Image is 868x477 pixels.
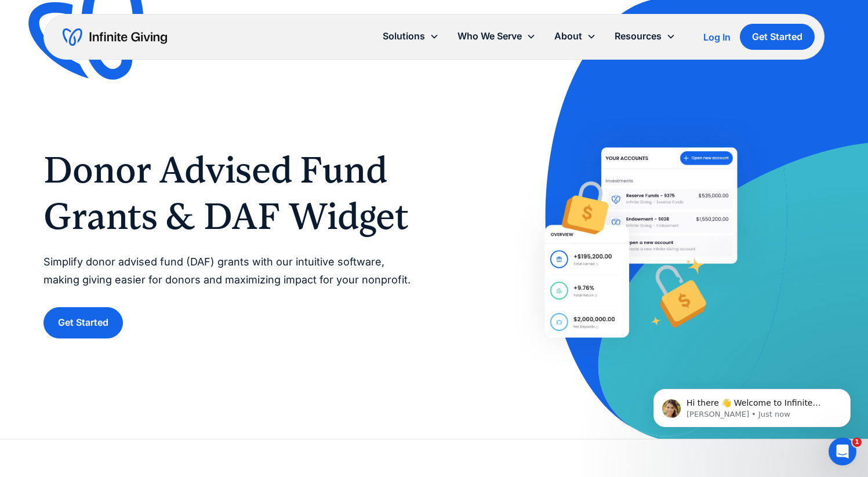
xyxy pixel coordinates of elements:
[554,28,582,44] div: About
[43,147,411,239] h1: Donor Advised Fund Grants & DAF Widget
[615,28,662,44] div: Resources
[829,438,856,465] iframe: Intercom live chat
[740,24,815,50] a: Get Started
[457,28,522,44] div: Who We Serve
[383,28,425,44] div: Solutions
[448,24,545,49] div: Who We Serve
[703,32,731,42] div: Log In
[63,28,167,46] a: home
[43,307,123,338] a: Get Started
[545,24,605,49] div: About
[509,111,773,374] img: Help donors easily give DAF grants to your nonprofit with Infinite Giving’s Donor Advised Fund so...
[852,438,862,447] span: 1
[43,253,411,289] p: Simplify donor advised fund (DAF) grants with our intuitive software, making giving easier for do...
[703,30,731,44] a: Log In
[636,365,868,446] iframe: Intercom notifications message
[373,24,448,49] div: Solutions
[605,24,685,49] div: Resources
